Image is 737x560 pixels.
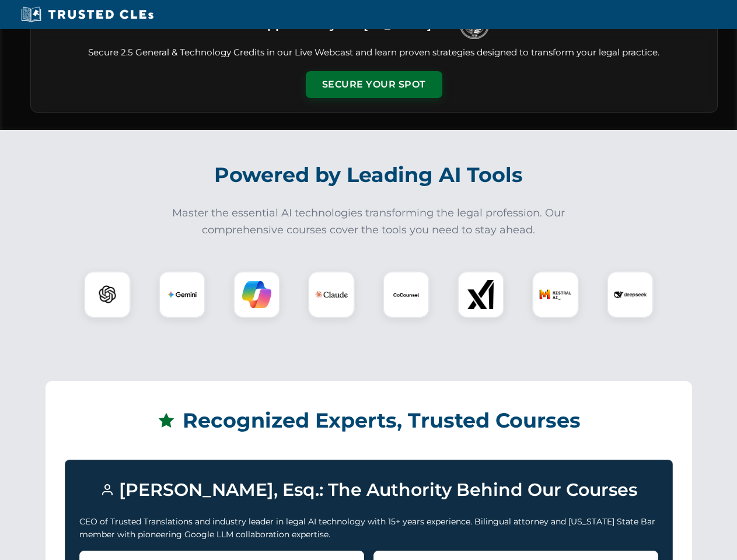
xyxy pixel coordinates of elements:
[79,474,658,506] h3: [PERSON_NAME], Esq.: The Authority Behind Our Courses
[466,280,495,309] img: xAI Logo
[159,271,205,318] div: Gemini
[383,271,429,318] div: CoCounsel
[242,280,271,309] img: Copilot Logo
[457,271,504,318] div: xAI
[315,278,348,311] img: Claude Logo
[18,6,157,23] img: Trusted CLEs
[607,271,654,318] div: DeepSeek
[45,46,703,60] p: Secure 2.5 General & Technology Credits in our Live Webcast and learn proven strategies designed ...
[233,271,280,318] div: Copilot
[614,278,647,311] img: DeepSeek Logo
[165,205,573,239] p: Master the essential AI technologies transforming the legal profession. Our comprehensive courses...
[65,400,673,441] h2: Recognized Experts, Trusted Courses
[84,271,131,318] div: ChatGPT
[306,71,442,98] button: Secure Your Spot
[392,280,421,309] img: CoCounsel Logo
[167,280,197,309] img: Gemini Logo
[539,278,572,311] img: Mistral AI Logo
[308,271,355,318] div: Claude
[79,515,658,541] p: CEO of Trusted Translations and industry leader in legal AI technology with 15+ years experience....
[532,271,579,318] div: Mistral AI
[90,278,124,311] img: ChatGPT Logo
[46,155,692,195] h2: Powered by Leading AI Tools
